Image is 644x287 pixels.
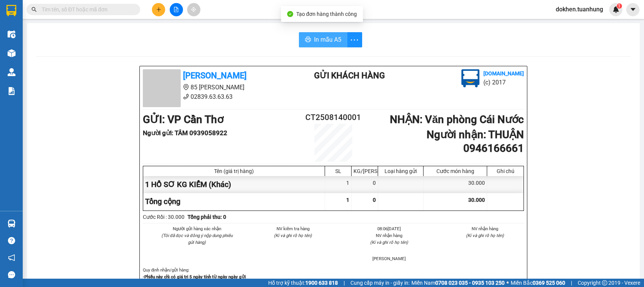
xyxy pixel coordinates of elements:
[143,274,246,279] strong: -Phiếu này chỉ có giá trị 5 ngày tính từ ngày ngày gửi
[305,280,338,286] strong: 1900 633 818
[8,237,15,244] span: question-circle
[346,197,349,203] span: 1
[370,240,408,245] i: (Kí và ghi rõ họ tên)
[187,3,200,16] button: aim
[152,3,165,16] button: plus
[533,280,565,286] strong: 0369 525 060
[325,176,352,193] div: 1
[425,168,485,174] div: Cước món hàng
[483,70,524,76] b: [DOMAIN_NAME]
[571,279,572,287] span: |
[143,83,284,92] li: 85 [PERSON_NAME]
[183,71,247,80] b: [PERSON_NAME]
[174,7,179,12] span: file-add
[42,5,131,14] input: Tìm tên, số ĐT hoặc mã đơn
[8,271,15,278] span: message
[461,69,480,87] img: logo.jpg
[489,168,522,174] div: Ghi chú
[287,11,293,17] span: check-circle
[158,225,236,232] li: Người gửi hàng xác nhận
[268,279,338,287] span: Hỗ trợ kỹ thuật:
[373,197,376,203] span: 0
[350,255,428,262] li: [PERSON_NAME]
[446,225,524,232] li: NV nhận hàng
[602,280,607,285] span: copyright
[411,279,505,287] span: Miền Nam
[8,87,16,95] img: solution-icon
[350,279,410,287] span: Cung cấp máy in - giấy in:
[6,5,16,16] img: logo-vxr
[8,254,15,261] span: notification
[254,225,332,232] li: NV kiểm tra hàng
[8,68,16,76] img: warehouse-icon
[347,32,362,47] button: more
[618,3,621,9] span: 1
[617,3,622,9] sup: 1
[8,30,16,38] img: warehouse-icon
[143,213,184,221] div: Cước Rồi : 30.000
[31,7,37,12] span: search
[427,128,524,154] b: Người nhận : THUẬN 0946166661
[8,220,16,228] img: warehouse-icon
[327,168,349,174] div: SL
[161,233,233,245] i: (Tôi đã đọc và đồng ý nộp dung phiếu gửi hàng)
[8,49,16,57] img: warehouse-icon
[506,281,509,284] span: ⚪️
[299,32,347,47] button: printerIn mẫu A5
[626,3,639,16] button: caret-down
[511,279,565,287] span: Miền Bắc
[170,3,183,16] button: file-add
[156,7,161,12] span: plus
[350,225,428,232] li: 08:06[DATE]
[143,92,284,101] li: 02839.63.63.63
[613,6,619,13] img: icon-new-feature
[353,168,376,174] div: KG/[PERSON_NAME]
[302,111,365,124] h2: CT2508140001
[145,168,323,174] div: Tên (giá trị hàng)
[143,176,325,193] div: 1 HỒ SƠ KG KIỂM (Khác)
[314,71,385,80] b: Gửi khách hàng
[380,168,421,174] div: Loại hàng gửi
[466,233,504,238] i: (Kí và ghi rõ họ tên)
[630,6,636,13] span: caret-down
[143,113,224,126] b: GỬI : VP Cần Thơ
[296,11,357,17] span: Tạo đơn hàng thành công
[314,35,341,44] span: In mẫu A5
[352,176,378,193] div: 0
[274,233,312,238] i: (Kí và ghi rõ họ tên)
[188,214,226,220] b: Tổng phải thu: 0
[550,5,609,14] span: dokhen.tuanhung
[424,176,487,193] div: 30.000
[305,36,311,44] span: printer
[347,35,362,45] span: more
[435,280,505,286] strong: 0708 023 035 - 0935 103 250
[344,279,345,287] span: |
[191,7,196,12] span: aim
[483,78,524,87] li: (c) 2017
[350,232,428,239] li: NV nhận hàng
[183,94,189,100] span: phone
[183,84,189,90] span: environment
[390,113,524,126] b: NHẬN : Văn phòng Cái Nước
[145,197,180,206] span: Tổng cộng
[468,197,485,203] span: 30.000
[143,129,227,137] b: Người gửi : TÂM 0939058922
